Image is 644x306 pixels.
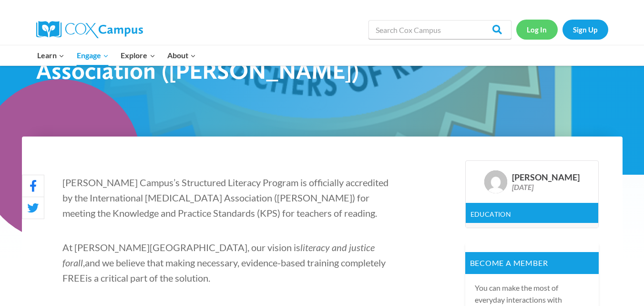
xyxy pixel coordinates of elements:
nav: Primary Navigation [31,45,202,65]
div: [DATE] [512,182,580,191]
input: Search Cox Campus [368,20,511,39]
img: Cox Campus [36,21,143,38]
button: Child menu of About [161,45,202,65]
span: [PERSON_NAME] Campus’s Structured Literacy Program is officially accredited by the International ... [62,177,388,219]
div: [PERSON_NAME] [512,172,580,183]
span: At [PERSON_NAME][GEOGRAPHIC_DATA], our vision is [62,242,300,253]
button: Child menu of Explore [115,45,162,65]
button: Child menu of Learn [31,45,71,65]
a: Sign Up [562,20,608,39]
button: Child menu of Engage [71,45,115,65]
a: Education [470,210,511,218]
nav: Secondary Navigation [516,20,608,39]
span: and we believe that making necessary, evidence-based training completely FREE [62,257,386,284]
span: all [73,257,83,268]
p: Become a member [465,252,599,274]
span: . [208,272,210,284]
span: is a critical part of the solution [85,272,208,284]
span: , [83,257,85,268]
a: Log In [516,20,558,39]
